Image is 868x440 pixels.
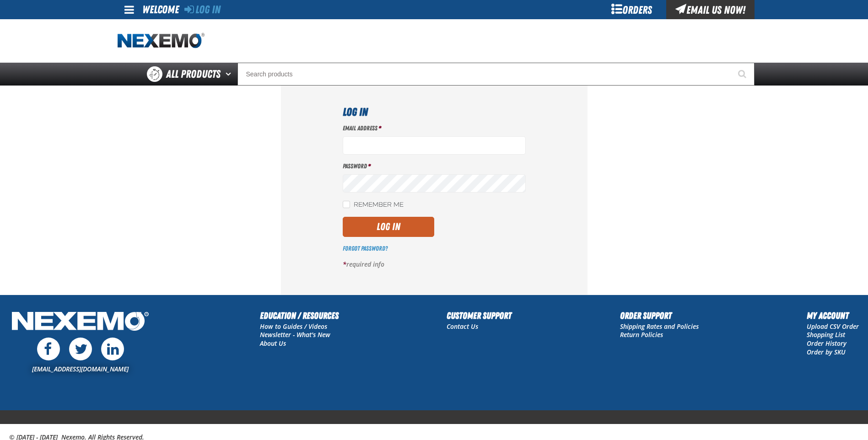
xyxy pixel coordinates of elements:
a: Home [118,33,205,49]
a: Shopping List [807,330,845,339]
img: Nexemo Logo [9,309,151,336]
p: required info [343,260,526,269]
input: Remember Me [343,201,350,208]
img: Nexemo logo [118,33,205,49]
a: [EMAIL_ADDRESS][DOMAIN_NAME] [32,365,129,373]
h2: Education / Resources [260,309,339,322]
a: Forgot Password? [343,245,388,252]
h2: Customer Support [447,309,512,322]
input: Search [237,63,755,86]
a: Return Policies [620,330,663,339]
a: Shipping Rates and Policies [620,322,699,331]
a: Upload CSV Order [807,322,859,331]
a: About Us [260,339,286,348]
label: Email Address [343,124,526,133]
h1: Log In [343,104,526,120]
button: Start Searching [732,63,755,86]
a: Order History [807,339,846,348]
a: How to Guides / Videos [260,322,327,331]
label: Remember Me [343,201,404,209]
h2: Order Support [620,309,699,322]
a: Contact Us [447,322,478,331]
button: Log In [343,217,434,237]
h2: My Account [807,309,859,322]
a: Log In [184,3,221,16]
a: Order by SKU [807,348,846,356]
a: Newsletter - What's New [260,330,330,339]
label: Password [343,162,526,171]
span: All Products [166,66,221,82]
button: Open All Products pages [222,63,237,86]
